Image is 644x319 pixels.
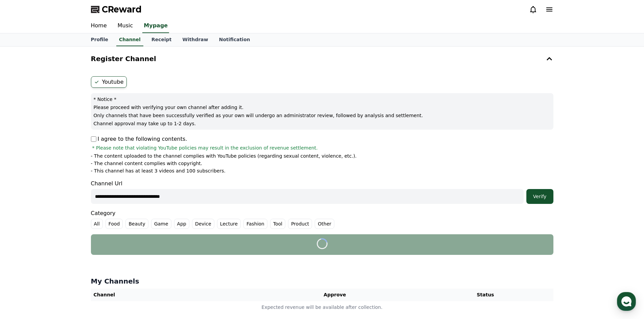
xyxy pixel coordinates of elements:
[91,160,202,167] p: - The channel content complies with copyright.
[87,214,130,231] a: Settings
[91,55,156,62] h4: Register Channel
[105,219,123,229] label: Food
[91,76,127,88] label: Youtube
[214,33,256,46] a: Notification
[45,214,87,231] a: Messages
[418,289,553,301] th: Status
[91,276,553,286] h4: My Channels
[217,219,241,229] label: Lecture
[112,19,139,33] a: Music
[100,224,117,230] span: Settings
[94,96,551,103] p: * Notice *
[94,104,551,111] p: Please proceed with verifying your own channel after adding it.
[116,33,143,46] a: Channel
[91,289,252,301] th: Channel
[91,219,103,229] label: All
[91,167,225,174] p: - This channel has at least 3 videos and 100 subscribers.
[91,153,357,159] p: - The content uploaded to the channel complies with YouTube policies (regarding sexual content, v...
[270,219,285,229] label: Tool
[91,180,553,204] div: Channel Url
[88,49,556,68] button: Register Channel
[151,219,171,229] label: Game
[315,219,334,229] label: Other
[86,33,114,46] a: Profile
[243,219,267,229] label: Fashion
[86,19,112,33] a: Home
[92,144,318,151] span: * Please note that violating YouTube policies may result in the exclusion of revenue settlement.
[174,219,189,229] label: App
[125,219,148,229] label: Beauty
[526,189,553,204] button: Verify
[2,214,45,231] a: Home
[91,4,142,15] a: CReward
[102,4,142,15] span: CReward
[529,193,551,200] div: Verify
[252,289,418,301] th: Approve
[91,135,187,143] p: I agree to the following contents.
[56,224,76,230] span: Messages
[146,33,177,46] a: Receipt
[91,209,553,229] div: Category
[91,301,553,314] td: Expected revenue will be available after collection.
[177,33,213,46] a: Withdraw
[94,120,551,127] p: Channel approval may take up to 1-2 days.
[17,224,29,230] span: Home
[142,19,169,33] a: Mypage
[94,112,551,119] p: Only channels that have been successfully verified as your own will undergo an administrator revi...
[288,219,312,229] label: Product
[192,219,214,229] label: Device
